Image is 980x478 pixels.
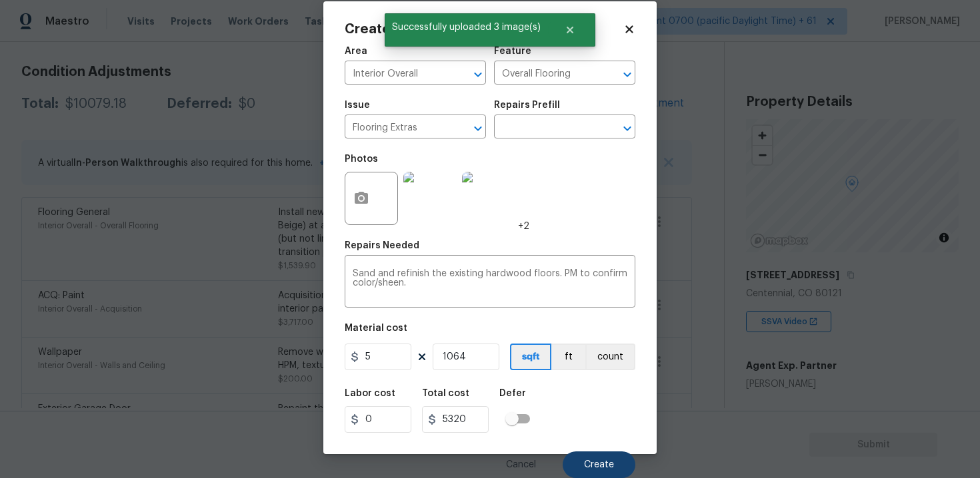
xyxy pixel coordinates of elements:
h5: Feature [494,47,531,56]
button: ft [551,344,585,370]
button: Open [618,65,637,84]
button: Open [469,65,487,84]
button: sqft [510,344,551,370]
h5: Area [345,47,367,56]
button: Open [618,119,637,138]
h5: Material cost [345,324,407,333]
button: Close [548,17,592,43]
span: +2 [518,220,529,233]
span: Create [584,460,614,470]
h5: Repairs Prefill [494,101,560,110]
h5: Photos [345,154,378,164]
button: Open [469,119,487,138]
span: Cancel [506,460,536,470]
h5: Repairs Needed [345,241,419,250]
h5: Total cost [422,389,469,398]
span: Successfully uploaded 3 image(s) [385,13,548,41]
button: count [585,344,635,370]
h2: Create Condition Adjustment [345,23,623,36]
button: Create [563,451,635,478]
h5: Defer [499,389,526,398]
h5: Labor cost [345,389,395,398]
textarea: Sand and refinish the existing hardwood floors. PM to confirm color/sheen. [353,269,627,297]
button: Cancel [485,451,557,478]
h5: Issue [345,101,370,110]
